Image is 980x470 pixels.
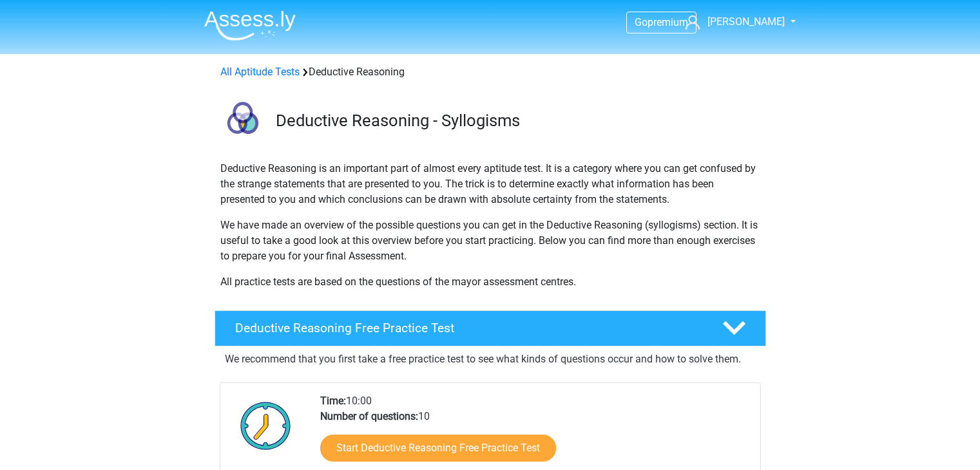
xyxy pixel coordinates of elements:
span: premium [648,16,688,28]
a: [PERSON_NAME] [680,14,786,30]
h3: Deductive Reasoning - Syllogisms [276,111,756,131]
h4: Deductive Reasoning Free Practice Test [235,321,702,335]
div: Deductive Reasoning [215,64,765,80]
a: Deductive Reasoning Free Practice Test [209,310,771,346]
img: deductive reasoning [215,95,270,150]
p: All practice tests are based on the questions of the mayor assessment centres. [220,274,760,290]
img: Clock [233,393,298,458]
a: Gopremium [627,14,696,31]
a: Start Deductive Reasoning Free Practice Test [320,435,556,462]
span: Go [635,16,648,28]
b: Time: [320,395,346,407]
span: [PERSON_NAME] [707,15,785,28]
p: We have made an overview of the possible questions you can get in the Deductive Reasoning (syllog... [220,218,760,264]
p: We recommend that you first take a free practice test to see what kinds of questions occur and ho... [225,352,756,367]
p: Deductive Reasoning is an important part of almost every aptitude test. It is a category where yo... [220,161,760,207]
b: Number of questions: [320,410,418,422]
a: All Aptitude Tests [220,66,300,78]
img: Assessly [204,10,296,41]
